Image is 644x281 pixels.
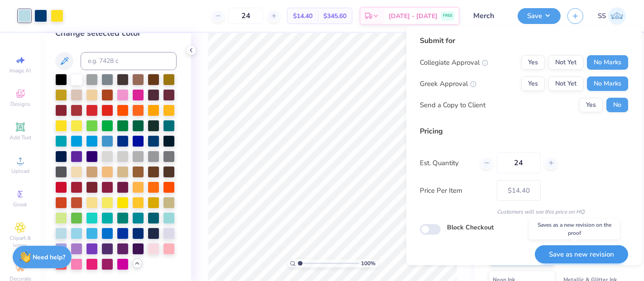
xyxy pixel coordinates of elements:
span: $345.60 [323,11,346,21]
span: Greek [14,201,28,208]
input: Untitled Design [466,7,511,25]
div: Greek Approval [420,79,476,89]
label: Price Per Item [420,186,490,196]
span: Designs [10,100,30,108]
span: Image AI [10,67,31,74]
label: Est. Quantity [420,158,474,168]
input: e.g. 7428 c [81,52,177,70]
input: – – [228,8,264,24]
button: Not Yet [548,76,583,91]
button: No [606,98,628,112]
div: Pricing [420,126,628,137]
div: Customers will see this price on HQ. [420,208,628,216]
div: Send a Copy to Client [420,100,485,110]
button: Yes [579,98,603,112]
span: FREE [443,13,452,19]
label: Block Checkout [447,223,494,232]
button: Not Yet [548,55,583,70]
button: No Marks [587,76,628,91]
span: 100 % [361,259,376,267]
button: No Marks [587,55,628,70]
span: $14.40 [293,11,312,21]
strong: Need help? [33,253,66,262]
button: Yes [521,76,545,91]
a: SS [598,7,626,25]
img: Shashank S Sharma [608,7,626,25]
button: Save [518,8,561,24]
div: Change selected color [55,27,177,39]
span: SS [598,11,606,21]
span: Upload [11,167,29,175]
div: Saves as a new revision on the proof [529,219,620,239]
span: [DATE] - [DATE] [389,11,437,21]
span: Add Text [10,134,31,141]
button: Save as new revision [535,245,628,264]
div: Collegiate Approval [420,57,488,68]
span: Clipart & logos [5,234,36,249]
div: Submit for [420,35,628,46]
input: – – [497,152,541,173]
button: Yes [521,55,545,70]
